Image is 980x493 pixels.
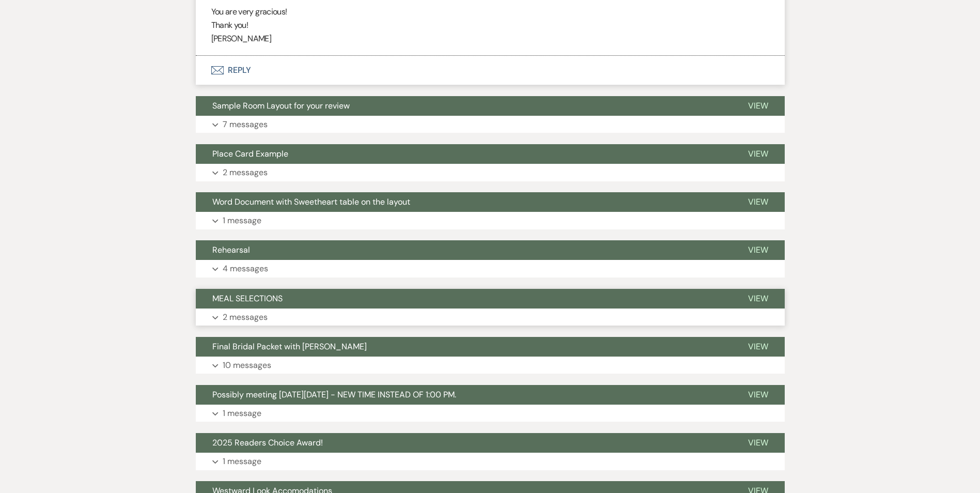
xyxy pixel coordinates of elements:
[212,437,323,448] span: 2025 Readers Choice Award!
[196,164,785,181] button: 2 messages
[748,293,768,304] span: View
[223,407,261,420] p: 1 message
[196,385,732,405] button: Possibly meeting [DATE][DATE] - NEW TIME INSTEAD OF 1:00 PM.
[223,118,268,131] p: 7 messages
[196,240,732,260] button: Rehearsal
[211,5,769,19] p: You are very gracious!
[732,289,785,309] button: View
[196,337,732,357] button: Final Bridal Packet with [PERSON_NAME]
[212,341,367,352] span: Final Bridal Packet with [PERSON_NAME]
[223,214,261,227] p: 1 message
[196,405,785,422] button: 1 message
[223,311,268,324] p: 2 messages
[196,433,732,453] button: 2025 Readers Choice Award!
[748,244,768,255] span: View
[196,144,732,164] button: Place Card Example
[196,56,785,85] button: Reply
[732,96,785,116] button: View
[196,192,732,212] button: Word Document with Sweetheart table on the layout
[748,437,768,448] span: View
[748,148,768,159] span: View
[748,389,768,400] span: View
[223,262,268,275] p: 4 messages
[196,96,732,116] button: Sample Room Layout for your review
[196,309,785,326] button: 2 messages
[748,196,768,207] span: View
[212,196,410,207] span: Word Document with Sweetheart table on the layout
[732,144,785,164] button: View
[748,341,768,352] span: View
[732,433,785,453] button: View
[211,32,769,45] p: [PERSON_NAME]
[732,385,785,405] button: View
[732,240,785,260] button: View
[196,357,785,374] button: 10 messages
[748,100,768,111] span: View
[732,337,785,357] button: View
[223,359,271,372] p: 10 messages
[196,116,785,133] button: 7 messages
[223,455,261,468] p: 1 message
[196,453,785,470] button: 1 message
[732,192,785,212] button: View
[211,19,769,32] p: Thank you!
[212,244,250,255] span: Rehearsal
[212,148,288,159] span: Place Card Example
[212,100,350,111] span: Sample Room Layout for your review
[212,389,456,400] span: Possibly meeting [DATE][DATE] - NEW TIME INSTEAD OF 1:00 PM.
[196,260,785,278] button: 4 messages
[196,212,785,229] button: 1 message
[212,293,283,304] span: MEAL SELECTIONS
[223,166,268,179] p: 2 messages
[196,289,732,309] button: MEAL SELECTIONS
